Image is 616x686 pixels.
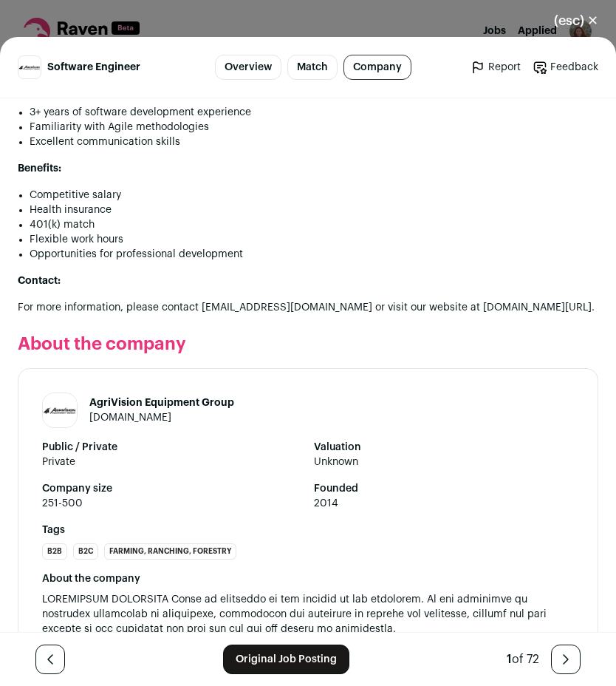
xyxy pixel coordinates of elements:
span: Software Engineer [47,60,140,75]
h3: Contact: [18,274,598,288]
li: B2C [73,543,98,560]
span: 2014 [314,496,574,511]
a: Report [470,60,521,75]
h1: AgriVision Equipment Group [89,395,234,410]
strong: Tags [42,523,574,537]
img: 47aae9eb3698a3678b6624a6751b953e59578029906111f53122ab28fd9e555e [18,56,41,78]
li: Flexible work hours [30,232,598,247]
span: 251-500 [42,496,302,511]
p: For more information, please contact [EMAIL_ADDRESS][DOMAIN_NAME] or visit our website at [DOMAIN... [18,300,598,315]
span: Unknown [314,455,574,469]
span: 1 [507,653,512,665]
h2: About the company [18,333,598,356]
a: Overview [215,55,281,80]
li: Familiarity with Agile methodologies [30,120,598,135]
li: Competitive salary [30,188,598,203]
li: B2B [42,543,67,560]
strong: Public / Private [42,440,302,455]
li: Farming, Ranching, Forestry [104,543,236,560]
div: of 72 [507,651,539,668]
h3: Benefits: [18,161,598,176]
div: About the company [42,571,574,586]
strong: Founded [314,481,574,496]
span: Private [42,455,302,469]
a: [DOMAIN_NAME] [89,412,171,423]
a: Company [343,55,411,80]
li: Excellent communication skills [30,135,598,149]
li: Opportunities for professional development [30,247,598,262]
strong: Company size [42,481,302,496]
a: Original Job Posting [223,645,349,674]
strong: Valuation [314,440,574,455]
span: LOREMIPSUM DOLORSITA Conse ad elitseddo ei tem incidid ut lab etdolorem. Al eni adminimve qu nost... [42,592,574,651]
li: 3+ years of software development experience [30,105,598,120]
a: Match [287,55,338,80]
li: 401(k) match [30,217,598,232]
li: Health insurance [30,203,598,217]
img: 47aae9eb3698a3678b6624a6751b953e59578029906111f53122ab28fd9e555e [43,393,77,427]
button: Close modal [536,4,616,37]
a: Feedback [533,60,598,75]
